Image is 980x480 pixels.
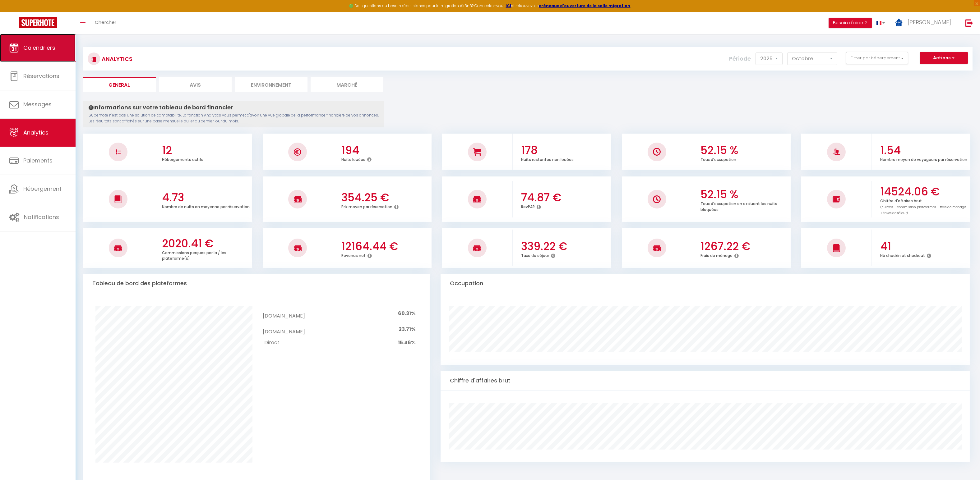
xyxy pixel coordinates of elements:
[23,44,55,52] span: Calendriers
[653,195,661,203] img: NO IMAGE
[83,274,430,293] div: Tableau de bord des plateformes
[162,203,250,209] p: Nombre de nuits en moyenne par réservation
[162,156,203,162] p: Hébergements actifs
[162,249,226,261] p: Commissions perçues par la / les plateforme(s)
[162,144,251,157] h3: 12
[162,191,251,204] h3: 4.73
[341,156,365,162] p: Nuits louées
[116,149,121,154] img: NO IMAGE
[700,252,733,258] p: Frais de ménage
[829,18,872,28] button: Besoin d'aide ?
[23,129,49,136] span: Analytics
[965,19,973,27] img: logout
[100,52,132,66] h3: Analytics
[920,52,968,64] button: Actions
[880,156,967,162] p: Nombre moyen de voyageurs par réservation
[5,2,24,21] button: Ouvrir le widget de chat LiveChat
[880,197,966,215] p: Chiffre d'affaires brut
[341,240,430,253] h3: 12164.44 €
[341,144,430,157] h3: 194
[880,205,966,215] span: (nuitées + commission plateformes + frais de ménage + taxes de séjour)
[341,252,366,258] p: Revenus net
[880,240,969,253] h3: 41
[539,3,631,8] a: créneaux d'ouverture de la salle migration
[263,322,305,337] td: [DOMAIN_NAME]
[398,339,415,346] span: 15.46%
[23,185,62,193] span: Hébergement
[399,326,415,333] span: 23.71%
[398,310,415,317] span: 60.31%
[89,104,379,111] h4: Informations sur votre tableau de bord financier
[908,18,951,26] span: [PERSON_NAME]
[23,100,52,108] span: Messages
[235,77,307,92] li: Environnement
[880,144,969,157] h3: 1.54
[311,77,383,92] li: Marché
[894,18,904,27] img: ...
[521,240,610,253] h3: 339.22 €
[521,191,610,204] h3: 74.87 €
[23,72,59,80] span: Réservations
[846,52,908,64] button: Filtrer par hébergement
[441,274,970,293] div: Occupation
[521,144,610,157] h3: 178
[341,203,392,209] p: Prix moyen par réservation
[833,195,840,203] img: NO IMAGE
[729,52,751,66] label: Période
[159,77,232,92] li: Avis
[89,112,379,124] p: Superhote n'est pas une solution de comptabilité. La fonction Analytics vous permet d'avoir une v...
[90,12,121,34] a: Chercher
[700,240,789,253] h3: 1267.22 €
[24,213,59,221] span: Notifications
[700,156,736,162] p: Taux d'occupation
[23,157,53,164] span: Paiements
[441,371,970,391] div: Chiffre d'affaires brut
[521,156,574,162] p: Nuits restantes non louées
[521,203,535,209] p: RevPAR
[162,237,251,250] h3: 2020.41 €
[700,188,789,201] h3: 52.15 %
[880,185,969,198] h3: 14524.06 €
[19,17,57,28] img: Super Booking
[95,19,116,25] span: Chercher
[700,200,777,212] p: Taux d'occupation en excluant les nuits bloquées
[341,191,430,204] h3: 354.25 €
[83,77,156,92] li: General
[880,252,925,258] p: Nb checkin et checkout
[700,144,789,157] h3: 52.15 %
[890,12,959,34] a: ... [PERSON_NAME]
[506,3,511,8] a: ICI
[263,337,305,348] td: Direct
[521,252,549,258] p: Taxe de séjour
[263,306,305,322] td: [DOMAIN_NAME]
